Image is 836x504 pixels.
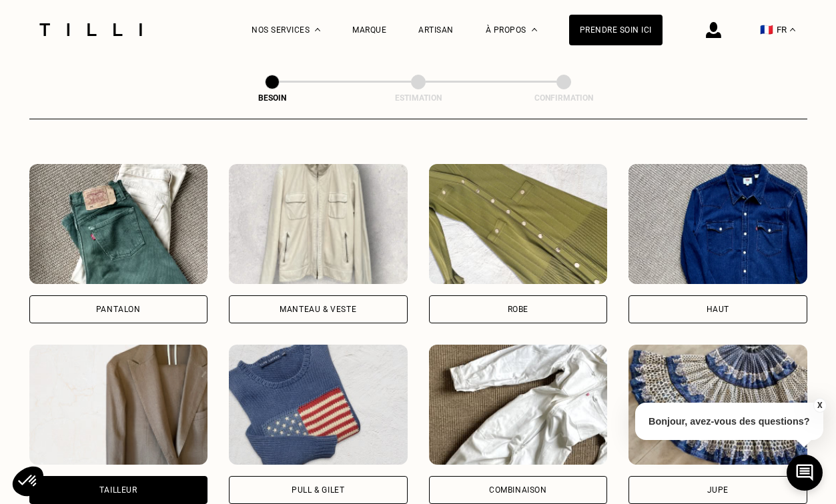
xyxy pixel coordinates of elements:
[29,345,208,465] img: Tilli retouche votre Tailleur
[707,486,729,494] div: Jupe
[99,486,137,494] div: Tailleur
[96,305,141,313] div: Pantalon
[707,305,729,313] div: Haut
[292,486,344,494] div: Pull & gilet
[352,25,386,35] a: Marque
[790,28,795,31] img: menu déroulant
[315,28,320,31] img: Menu déroulant
[497,93,631,103] div: Confirmation
[635,403,823,440] p: Bonjour, avez-vous des questions?
[532,28,537,31] img: Menu déroulant à propos
[229,345,408,465] img: Tilli retouche votre Pull & gilet
[706,22,721,38] img: icône connexion
[205,93,339,103] div: Besoin
[352,93,485,103] div: Estimation
[629,164,807,284] img: Tilli retouche votre Haut
[813,398,826,413] button: X
[35,23,147,36] img: Logo du service de couturière Tilli
[489,486,547,494] div: Combinaison
[429,164,608,284] img: Tilli retouche votre Robe
[418,25,454,35] a: Artisan
[629,345,807,465] img: Tilli retouche votre Jupe
[280,305,356,313] div: Manteau & Veste
[229,164,408,284] img: Tilli retouche votre Manteau & Veste
[569,15,663,45] a: Prendre soin ici
[29,164,208,284] img: Tilli retouche votre Pantalon
[429,345,608,465] img: Tilli retouche votre Combinaison
[760,23,773,36] span: 🇫🇷
[508,305,528,313] div: Robe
